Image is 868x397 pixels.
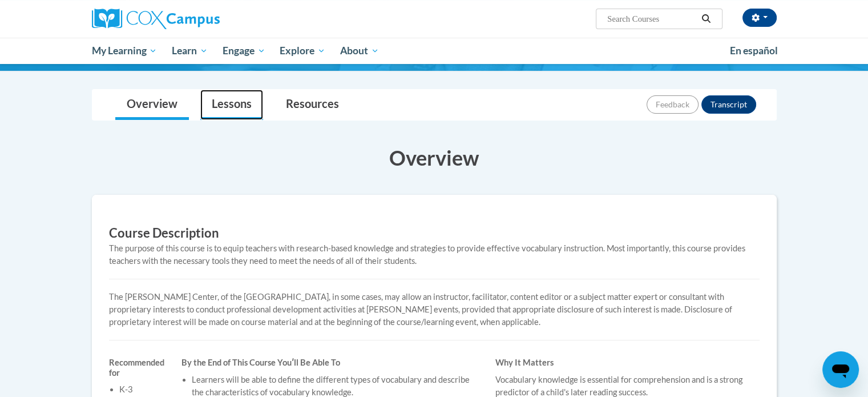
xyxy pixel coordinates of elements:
input: Search Courses [606,12,697,26]
a: Resources [274,90,350,120]
button: Account Settings [742,9,777,27]
h6: By the End of This Course Youʹll Be Able To [181,358,478,368]
a: My Learning [84,38,165,64]
button: Feedback [647,95,699,114]
span: Engage [223,44,265,58]
span: Learn [172,44,208,58]
div: Main menu [75,38,794,64]
a: Lessons [200,90,263,120]
iframe: Button to launch messaging window [822,351,859,388]
a: En español [722,39,785,63]
a: Explore [272,38,333,64]
span: Explore [280,44,325,58]
div: The purpose of this course is to equip teachers with research-based knowledge and strategies to p... [109,242,760,267]
h6: Why It Matters [495,358,760,368]
button: Search [697,12,714,26]
button: Transcript [701,95,756,114]
a: Overview [115,90,189,120]
img: Cox Campus [92,9,220,29]
span: En español [730,45,778,57]
a: Cox Campus [92,9,309,29]
h6: Recommended for [109,358,164,378]
span: My Learning [91,44,157,58]
a: Learn [164,38,215,64]
span: About [340,44,379,58]
h3: Course Description [109,224,760,242]
a: Engage [215,38,273,64]
a: About [333,38,386,64]
h3: Overview [92,143,777,172]
p: The [PERSON_NAME] Center, of the [GEOGRAPHIC_DATA], in some cases, may allow an instructor, facil... [109,291,760,328]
